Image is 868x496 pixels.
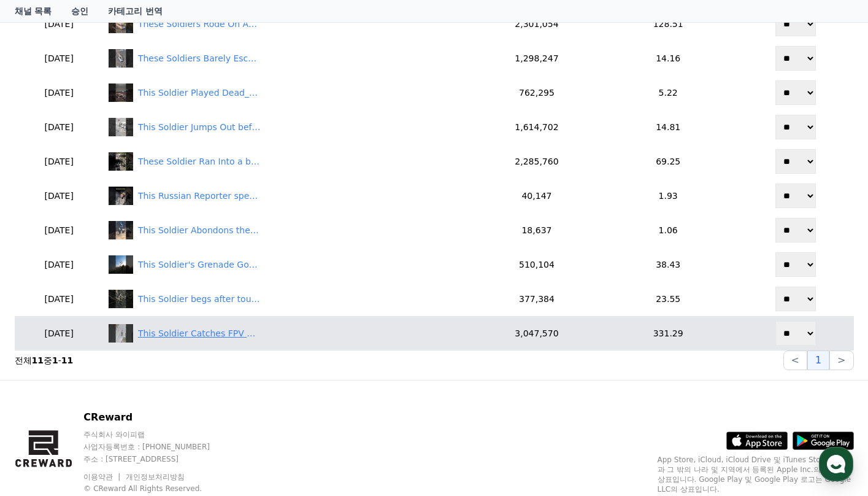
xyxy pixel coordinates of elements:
[109,83,133,102] img: This Soldier Played Dead_But FPV Drone Saw Right Through Him
[475,179,598,213] td: 40,147
[598,213,738,247] td: 1.06
[475,41,598,76] td: 1,298,247
[109,255,133,274] img: This Soldier's Grenade Gone Wrong as it Hit Tree
[138,224,261,237] div: This Soldier Abondons the Man Who Tried Saving him From Drones
[83,430,299,440] p: 주식회사 와이피랩
[138,293,261,306] div: This Soldier begs after tough fight with FPV Drones
[109,83,470,102] a: This Soldier Played Dead_But FPV Drone Saw Right Through Him This Soldier Played Dead_But FPV Dro...
[4,389,81,420] a: 홈
[109,290,133,308] img: This Soldier begs after tough fight with FPV Drones
[15,7,104,41] td: [DATE]
[109,152,133,171] img: These Soldier Ran Into a barn_ FPV Drone Followed Them
[190,408,204,417] span: 설정
[109,15,133,33] img: These Soldiers Rode On APC_ Then FPV Drone Changed Everything
[138,258,261,271] div: This Soldier's Grenade Gone Wrong as it Hit Tree
[15,76,104,110] td: [DATE]
[475,76,598,110] td: 762,295
[598,179,738,213] td: 1.93
[598,7,738,41] td: 128.51
[109,49,133,68] img: These Soldiers Barely Escape--FPV Drone Target Howitzer
[475,247,598,282] td: 510,104
[15,282,104,316] td: [DATE]
[475,7,598,41] td: 2,301,054
[138,121,261,134] div: This Soldier Jumps Out before Deadly Blast
[83,454,299,464] p: 주소 : [STREET_ADDRESS]
[475,144,598,179] td: 2,285,760
[109,221,133,239] img: This Soldier Abondons the Man Who Tried Saving him From Drones
[109,187,133,205] img: This Russian Reporter spent three years on the frontlines
[475,213,598,247] td: 18,637
[39,408,46,417] span: 홈
[15,41,104,76] td: [DATE]
[15,144,104,179] td: [DATE]
[475,110,598,144] td: 1,614,702
[109,255,470,274] a: This Soldier's Grenade Gone Wrong as it Hit Tree This Soldier's Grenade Gone Wrong as it Hit Tree
[109,324,470,343] a: This Soldier Catches FPV Drone as Trophy This Soldier Catches FPV Drone as Trophy
[83,484,299,494] p: © CReward All Rights Reserved.
[15,316,104,351] td: [DATE]
[81,389,158,420] a: 대화
[158,389,236,420] a: 설정
[109,118,133,136] img: This Soldier Jumps Out before Deadly Blast
[52,355,58,365] strong: 1
[15,354,74,366] p: 전체 중 -
[109,324,133,343] img: This Soldier Catches FPV Drone as Trophy
[138,87,261,99] div: This Soldier Played Dead_But FPV Drone Saw Right Through Him
[658,455,854,494] p: App Store, iCloud, iCloud Drive 및 iTunes Store는 미국과 그 밖의 나라 및 지역에서 등록된 Apple Inc.의 서비스 상표입니다. Goo...
[109,118,470,136] a: This Soldier Jumps Out before Deadly Blast This Soldier Jumps Out before Deadly Blast
[109,290,470,308] a: This Soldier begs after tough fight with FPV Drones This Soldier begs after tough fight with FPV ...
[598,76,738,110] td: 5.22
[83,442,299,452] p: 사업자등록번호 : [PHONE_NUMBER]
[598,110,738,144] td: 14.81
[138,52,261,65] div: These Soldiers Barely Escape--FPV Drone Target Howitzer
[138,18,261,31] div: These Soldiers Rode On APC_ Then FPV Drone Changed Everything
[109,152,470,171] a: These Soldier Ran Into a barn_ FPV Drone Followed Them These Soldier Ran Into a barn_ FPV Drone F...
[112,408,127,418] span: 대화
[475,316,598,351] td: 3,047,570
[138,155,261,168] div: These Soldier Ran Into a barn_ FPV Drone Followed Them
[598,144,738,179] td: 69.25
[109,221,470,239] a: This Soldier Abondons the Man Who Tried Saving him From Drones This Soldier Abondons the Man Who ...
[598,316,738,351] td: 331.29
[83,473,122,481] a: 이용약관
[109,187,470,205] a: This Russian Reporter spent three years on the frontlines This Russian Reporter spent three years...
[15,213,104,247] td: [DATE]
[83,410,299,425] p: CReward
[15,110,104,144] td: [DATE]
[598,247,738,282] td: 38.43
[15,247,104,282] td: [DATE]
[126,473,185,481] a: 개인정보처리방침
[783,351,807,370] button: <
[15,179,104,213] td: [DATE]
[138,327,261,340] div: This Soldier Catches FPV Drone as Trophy
[109,49,470,68] a: These Soldiers Barely Escape--FPV Drone Target Howitzer These Soldiers Barely Escape--FPV Drone T...
[598,282,738,316] td: 23.55
[598,41,738,76] td: 14.16
[109,15,470,33] a: These Soldiers Rode On APC_ Then FPV Drone Changed Everything These Soldiers Rode On APC_ Then FP...
[807,351,829,370] button: 1
[61,355,73,365] strong: 11
[829,351,853,370] button: >
[32,355,44,365] strong: 11
[475,282,598,316] td: 377,384
[138,190,261,203] div: This Russian Reporter spent three years on the frontlines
